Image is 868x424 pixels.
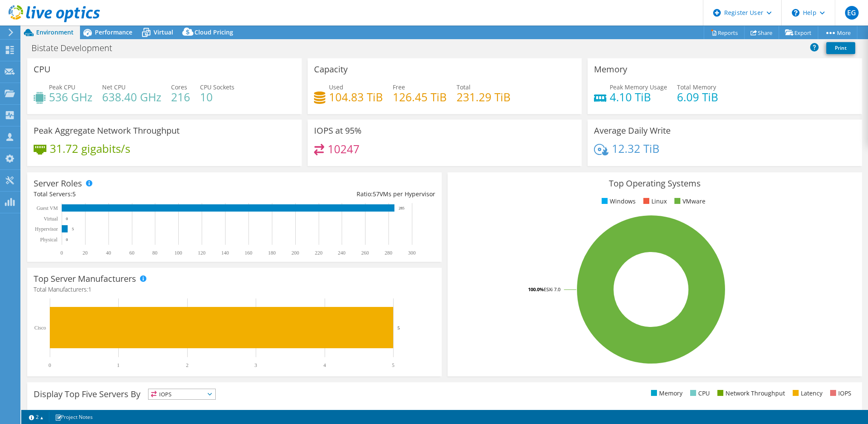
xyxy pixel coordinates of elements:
span: Used [329,83,343,91]
text: 0 [60,250,63,256]
h4: 4.10 TiB [610,92,667,102]
text: 160 [245,250,252,256]
text: 300 [408,250,416,256]
h4: 231.29 TiB [457,92,511,102]
h3: Average Daily Write [594,126,671,135]
text: 240 [338,250,345,256]
h3: CPU [34,65,51,74]
text: Cisco [34,325,46,331]
a: Share [744,26,779,39]
span: Peak CPU [49,83,75,91]
li: Latency [791,389,822,398]
a: Export [779,26,818,39]
text: 40 [106,250,111,256]
text: 220 [315,250,323,256]
span: Net CPU [102,83,126,91]
tspan: ESXi 7.0 [544,286,560,292]
li: Network Throughput [715,389,785,398]
text: 100 [174,250,182,256]
text: 0 [49,362,51,368]
span: Virtual [154,28,173,36]
span: IOPS [148,389,215,399]
div: Ratio: VMs per Hypervisor [234,189,435,199]
text: 0 [66,238,68,242]
div: Total Servers: [34,189,234,199]
text: 5 [72,227,74,231]
tspan: 100.0% [528,286,544,292]
text: Guest VM [37,205,58,211]
h3: Peak Aggregate Network Throughput [34,126,180,135]
h3: Memory [594,65,627,74]
a: Project Notes [49,412,99,422]
h4: 10247 [328,144,360,154]
h4: 104.83 TiB [329,92,383,102]
li: Linux [641,197,667,206]
li: CPU [688,389,710,398]
svg: \n [792,9,799,17]
a: Print [826,42,855,54]
text: 200 [291,250,299,256]
h4: 6.09 TiB [677,92,718,102]
h4: 638.40 GHz [102,92,161,102]
h4: 10 [200,92,234,102]
span: 5 [72,190,76,198]
span: Peak Memory Usage [610,83,667,91]
h3: Top Operating Systems [454,179,856,188]
text: 120 [198,250,206,256]
text: 140 [221,250,229,256]
text: Hypervisor [35,226,58,232]
span: 57 [373,190,380,198]
span: 1 [88,285,91,293]
span: Free [393,83,405,91]
h4: Total Manufacturers: [34,285,435,294]
span: CPU Sockets [200,83,234,91]
text: 3 [254,362,257,368]
h3: Top Server Manufacturers [34,274,136,284]
text: 1 [117,362,120,368]
h3: Capacity [314,65,348,74]
text: 260 [361,250,369,256]
li: Memory [649,389,682,398]
text: 285 [399,206,405,210]
text: 5 [397,325,400,330]
h4: 126.45 TiB [393,92,447,102]
a: Reports [704,26,745,39]
span: Total Memory [677,83,716,91]
text: 80 [152,250,157,256]
text: Virtual [44,216,58,222]
text: 4 [323,362,326,368]
h4: 216 [171,92,190,102]
text: 280 [385,250,392,256]
h3: Server Roles [34,179,82,188]
text: 0 [66,217,68,221]
span: Cores [171,83,187,91]
span: Total [457,83,471,91]
text: 2 [186,362,188,368]
span: Environment [36,28,74,36]
li: Windows [600,197,636,206]
span: EG [845,6,859,20]
a: 2 [23,412,49,422]
li: IOPS [828,389,851,398]
text: 180 [268,250,276,256]
text: 5 [392,362,394,368]
h3: IOPS at 95% [314,126,362,135]
span: Performance [95,28,132,36]
span: Cloud Pricing [194,28,233,36]
text: 20 [83,250,88,256]
h4: 12.32 TiB [612,144,660,153]
text: 60 [129,250,134,256]
h4: 31.72 gigabits/s [50,144,130,153]
text: Physical [40,237,57,243]
li: VMware [672,197,705,206]
h1: Bistate Development [28,43,126,53]
h4: 536 GHz [49,92,92,102]
a: More [818,26,857,39]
